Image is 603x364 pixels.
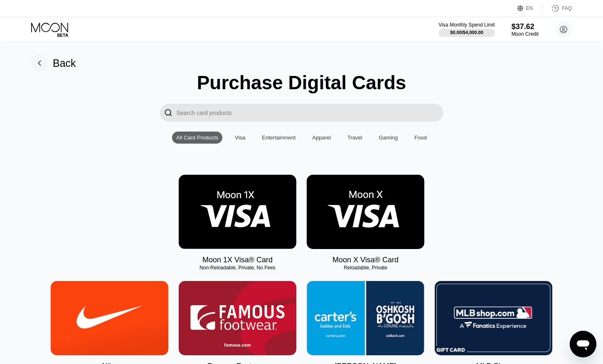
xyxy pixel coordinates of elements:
[258,132,300,144] div: Entertainment
[410,132,431,144] div: Food
[375,132,402,144] div: Gaming
[562,5,572,11] div: FAQ
[526,5,533,11] div: EN
[177,104,443,122] input: Search card products
[172,132,222,144] div: All Card Products
[438,22,495,37] div: Visa Monthly Spend Limit$0.00/$4,000.00
[231,132,249,144] div: Visa
[197,71,406,94] div: Purchase Digital Cards
[332,256,399,264] div: Moon X Visa® Card
[308,132,335,144] div: Apparel
[379,134,398,141] div: Gaming
[307,265,424,271] div: Reloadable, Private
[53,57,76,69] div: Back
[517,4,543,12] div: EN
[164,108,172,117] div: 
[512,22,539,31] div: $37.62
[176,134,218,141] div: All Card Products
[202,256,273,264] div: Moon 1X Visa® Card
[438,22,495,28] div: Visa Monthly Spend Limit
[570,331,596,357] iframe: Button to launch messaging window, conversation in progress
[31,55,76,71] div: Back
[312,134,331,141] div: Apparel
[450,30,483,35] div: $0.00 / $4,000.00
[512,22,539,37] div: $37.62Moon Credit
[235,134,245,141] div: Visa
[262,134,295,141] div: Entertainment
[414,134,427,141] div: Food
[179,265,296,271] div: Non-Reloadable, Private, No Fees
[160,104,177,122] div: 
[347,134,362,141] div: Travel
[512,31,539,37] div: Moon Credit
[343,132,367,144] div: Travel
[543,4,572,12] div: FAQ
